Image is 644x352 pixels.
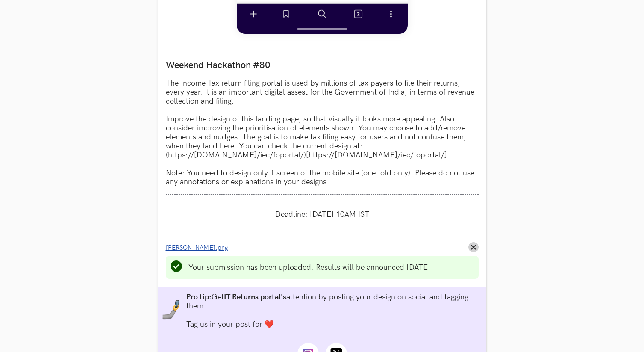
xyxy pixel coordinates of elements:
p: The Income Tax return filing portal is used by millions of tax payers to file their returns, ever... [166,79,479,186]
a: [PERSON_NAME].png [166,243,233,252]
img: mobile-in-hand.png [162,300,182,320]
span: [PERSON_NAME].png [166,244,228,251]
strong: Pro tip: [186,293,212,302]
li: Your submission has been uploaded. Results will be announced [DATE] [188,263,430,272]
div: Deadline: [DATE] 10AM IST [166,202,479,227]
label: Weekend Hackathon #80 [166,59,479,71]
li: Get attention by posting your design on social and tagging them. Tag us in your post for ❤️ [186,293,482,329]
strong: IT Returns portal's [224,293,286,302]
